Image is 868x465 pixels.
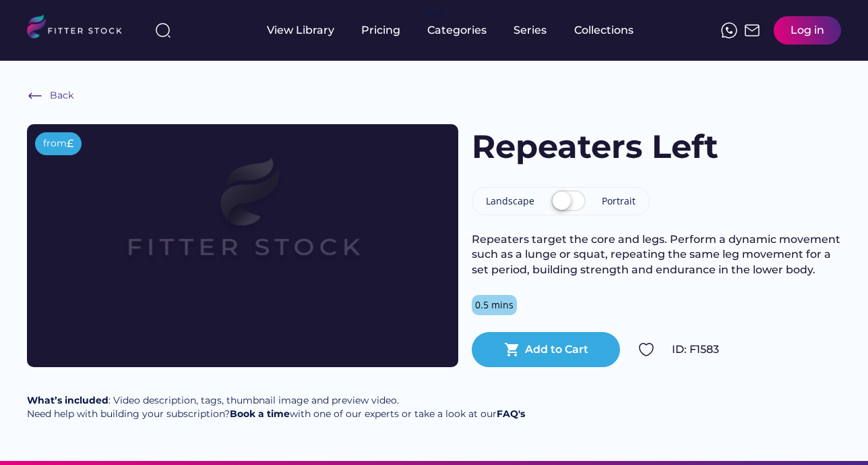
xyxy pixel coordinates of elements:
img: Frame%2079%20%281%29.svg [70,124,415,319]
div: ID: F1583 [672,342,841,357]
div: Collections [574,23,633,38]
div: Back [50,89,73,103]
img: meteor-icons_whatsapp%20%281%29.svg [721,22,737,38]
div: 0.5 mins [475,298,514,312]
div: Pricing [361,23,400,38]
div: £ [67,136,73,151]
div: Log in [790,23,824,38]
img: LOGO.svg [27,15,133,43]
div: Portrait [602,194,635,208]
div: Add to Cart [525,342,588,357]
img: Frame%20%286%29.svg [27,88,43,104]
div: fvck [427,7,445,20]
a: FAQ's [497,408,525,420]
div: from [43,137,67,151]
div: Landscape [486,194,534,208]
strong: What’s included [27,394,108,406]
div: : Video description, tags, thumbnail image and preview video. Need help with building your subscr... [27,394,525,420]
button: shopping_cart [504,341,520,358]
div: Categories [427,23,487,38]
img: Frame%2051.svg [744,22,760,38]
div: Repeaters target the core and legs. Perform a dynamic movement such as a lunge or squat, repeatin... [472,232,841,277]
div: View Library [267,23,334,38]
h1: Repeaters Left [472,124,718,169]
img: search-normal%203.svg [155,22,171,38]
img: Group%201000002324.svg [638,341,654,358]
div: Series [514,23,547,38]
a: Book a time [230,408,290,420]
